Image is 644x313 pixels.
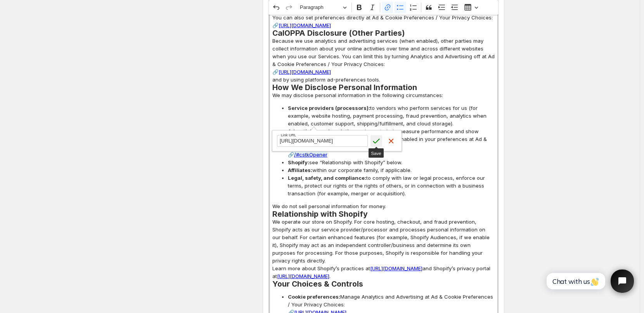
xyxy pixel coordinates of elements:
p: You can also set preferences directly at Ad & Cookie Preferences / Your Privacy Choices: 🔗 [272,14,495,29]
h2: Relationship with Shopify [272,210,495,218]
a: [URL][DOMAIN_NAME] [370,265,422,271]
a: /#cstkOpener [294,151,327,158]
p: We operate our store on Shopify. For core hosting, checkout, and fraud prevention, Shopify acts a... [272,218,495,264]
p: We do not sell personal information for money. [272,202,495,210]
span: to help measure performance and show relevant ads only if advertising/analytics are enabled in yo... [288,127,495,158]
span: to vendors who perform services for us (for example, website hosting, payment processing, fraud p... [288,104,495,127]
p: Learn more about Shopify’s practices at and Shopify’s privacy portal at . [272,264,495,280]
strong: Shopify: [288,159,309,165]
h2: Your Choices & Controls [272,280,495,288]
span: Paragraph [300,3,340,12]
span: Save [371,151,381,156]
button: Paragraph, Heading [296,2,350,14]
p: Because we use analytics and advertising services (when enabled), other parties may collect infor... [272,37,495,83]
strong: Advertising and analytics partners: [288,128,380,134]
strong: Service providers (processors): [288,105,370,111]
strong: Legal, safety, and compliance: [288,175,366,181]
iframe: Tidio Chat [538,263,641,299]
a: [URL][DOMAIN_NAME] [279,69,331,75]
span: within our corporate family, if applicable. [288,166,495,174]
a: [URL][DOMAIN_NAME] [277,273,329,279]
p: We may disclose personal information in the following circumstances: [272,91,495,99]
strong: Cookie preferences: [288,294,340,300]
span: see “Relationship with Shopify” below. [288,158,495,166]
h2: How We Disclose Personal Information [272,83,495,91]
a: [URL][DOMAIN_NAME] [279,22,331,28]
strong: Affiliates: [288,167,312,173]
span: to comply with law or legal process, enforce our terms, protect our rights or the rights of other... [288,174,495,197]
h2: CalOPPA Disclosure (Other Parties) [272,29,495,37]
